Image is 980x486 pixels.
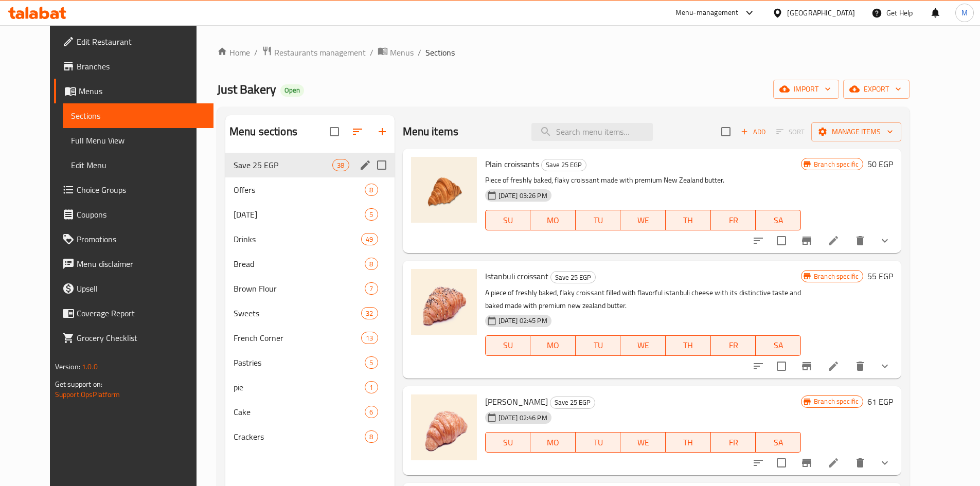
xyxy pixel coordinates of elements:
p: A piece of freshly baked, flaky croissant filled with flavorful istanbuli cheese with its distinc... [485,286,801,312]
span: [DATE] 02:46 PM [494,413,551,423]
span: Crackers [234,430,365,443]
div: pie [234,381,365,393]
a: Promotions [54,227,213,251]
span: Menus [79,85,205,97]
span: TU [580,213,617,228]
button: SA [756,335,801,356]
div: Save 25 EGP [541,159,586,171]
span: [PERSON_NAME] [485,394,548,409]
span: TH [670,213,707,228]
div: Brown Flour [234,282,365,295]
span: 7 [365,284,377,294]
input: search [531,123,653,141]
svg: Show Choices [879,360,891,372]
div: Ramadan [234,208,365,221]
li: / [254,46,258,59]
a: Menu disclaimer [54,251,213,276]
div: items [365,381,378,393]
div: Drinks49 [225,227,395,251]
button: WE [620,335,666,356]
div: Drinks [234,233,361,245]
span: Sweets [234,307,361,319]
button: TU [576,432,621,453]
span: TH [670,338,707,353]
div: items [365,406,378,418]
span: Coverage Report [77,307,205,319]
div: Save 25 EGP [550,397,595,409]
span: SU [490,435,527,450]
div: Sweets32 [225,301,395,326]
span: Edit Restaurant [77,35,205,48]
h6: 50 EGP [867,157,893,171]
p: Piece of freshly baked, flaky croissant made with premium New Zealand butter. [485,174,801,187]
span: 13 [362,333,377,343]
span: FR [715,435,752,450]
span: M [961,7,968,19]
span: 6 [365,407,377,417]
span: export [851,83,901,96]
button: Manage items [811,122,901,141]
button: sort-choices [746,451,771,475]
nav: Menu sections [225,149,395,453]
a: Menus [54,79,213,103]
div: French Corner13 [225,326,395,350]
span: Bread [234,258,365,270]
a: Restaurants management [262,46,366,59]
span: MO [534,213,572,228]
span: Add [739,126,767,138]
span: Branch specific [810,397,863,406]
button: MO [530,335,576,356]
div: items [361,307,378,319]
a: Home [217,46,250,59]
span: WE [625,435,662,450]
span: 8 [365,432,377,442]
div: Pastries5 [225,350,395,375]
span: Select to update [771,230,792,251]
h2: Menu sections [229,124,297,139]
div: [DATE]5 [225,202,395,227]
a: Sections [63,103,213,128]
span: Full Menu View [71,134,205,147]
a: Choice Groups [54,177,213,202]
button: WE [620,432,666,453]
span: Offers [234,184,365,196]
span: 1.0.0 [82,360,98,373]
div: items [332,159,349,171]
span: [DATE] [234,208,365,221]
button: TU [576,335,621,356]
span: SA [760,338,797,353]
div: items [361,233,378,245]
li: / [370,46,373,59]
a: Branches [54,54,213,79]
span: WE [625,338,662,353]
a: Edit menu item [827,235,840,247]
button: WE [620,210,666,230]
button: TU [576,210,621,230]
span: 8 [365,259,377,269]
img: Plain croissants [411,157,477,223]
div: pie1 [225,375,395,400]
span: FR [715,338,752,353]
span: SA [760,435,797,450]
span: 32 [362,309,377,318]
span: Just Bakery [217,78,276,101]
span: Pastries [234,356,365,369]
span: Restaurants management [274,46,366,59]
h6: 61 EGP [867,394,893,409]
span: Version: [55,360,80,373]
span: Promotions [77,233,205,245]
span: 1 [365,383,377,392]
h6: 55 EGP [867,269,893,283]
span: Choice Groups [77,184,205,196]
span: Select to update [771,452,792,474]
button: show more [872,228,897,253]
span: 5 [365,358,377,368]
button: delete [848,228,872,253]
div: items [365,208,378,221]
div: Bread8 [225,251,395,276]
svg: Show Choices [879,457,891,469]
a: Coupons [54,202,213,227]
span: Select all sections [324,121,345,142]
span: Save 25 EGP [234,159,332,171]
